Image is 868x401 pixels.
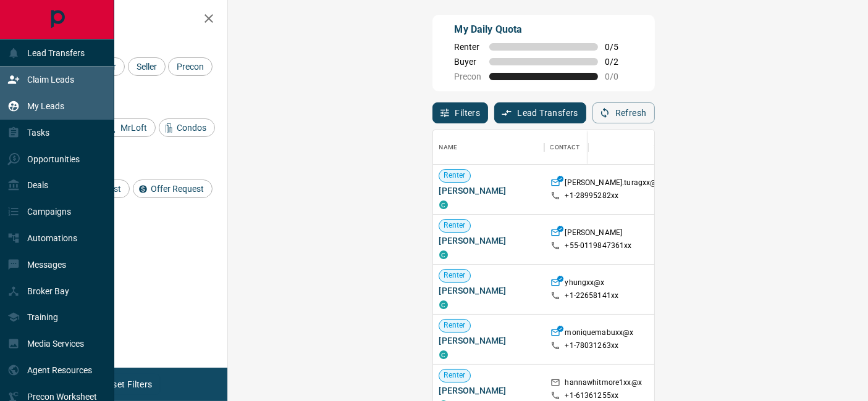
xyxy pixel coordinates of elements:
button: Reset Filters [94,374,160,395]
span: Renter [439,220,471,231]
span: [PERSON_NAME] [439,284,538,297]
span: Condos [172,123,211,133]
span: Offer Request [146,184,208,194]
span: [PERSON_NAME] [439,334,538,347]
span: Renter [439,370,471,381]
div: Offer Request [133,180,213,198]
p: yhungxx@x [565,278,605,291]
span: Precon [455,72,482,81]
span: Renter [439,270,471,281]
div: Seller [128,57,166,76]
div: Name [433,130,544,165]
p: +55- 0119847361xx [565,241,632,251]
p: [PERSON_NAME].turagxx@x [565,178,661,191]
button: Refresh [592,102,655,123]
span: Precon [172,62,208,72]
p: My Daily Quota [455,22,633,37]
h2: Filters [40,12,215,27]
div: Contact [550,130,580,165]
span: [PERSON_NAME] [439,384,538,397]
button: Filters [432,102,489,123]
div: Precon [168,57,213,76]
span: Renter [439,320,471,331]
div: Condos [159,118,215,137]
span: 0 / 0 [605,72,633,81]
div: condos.ca [439,350,448,359]
div: Name [439,130,458,165]
span: Seller [132,62,161,72]
span: MrLoft [116,123,151,133]
button: Lead Transfers [494,102,586,123]
div: MrLoft [103,118,156,137]
p: moniquemabuxx@x [565,328,634,341]
span: Renter [439,170,471,181]
p: hannawhitmore1xx@x [565,378,642,391]
p: [PERSON_NAME] [565,228,623,241]
span: Buyer [455,57,482,67]
p: +1- 28995282xx [565,191,619,201]
div: condos.ca [439,250,448,259]
p: +1- 61361255xx [565,391,619,401]
span: 0 / 2 [605,57,633,67]
span: [PERSON_NAME] [439,234,538,247]
div: condos.ca [439,200,448,209]
p: +1- 78031263xx [565,341,619,351]
span: [PERSON_NAME] [439,184,538,197]
span: 0 / 5 [605,42,633,52]
span: Renter [455,42,482,52]
p: +1- 22658141xx [565,291,619,301]
div: condos.ca [439,300,448,309]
